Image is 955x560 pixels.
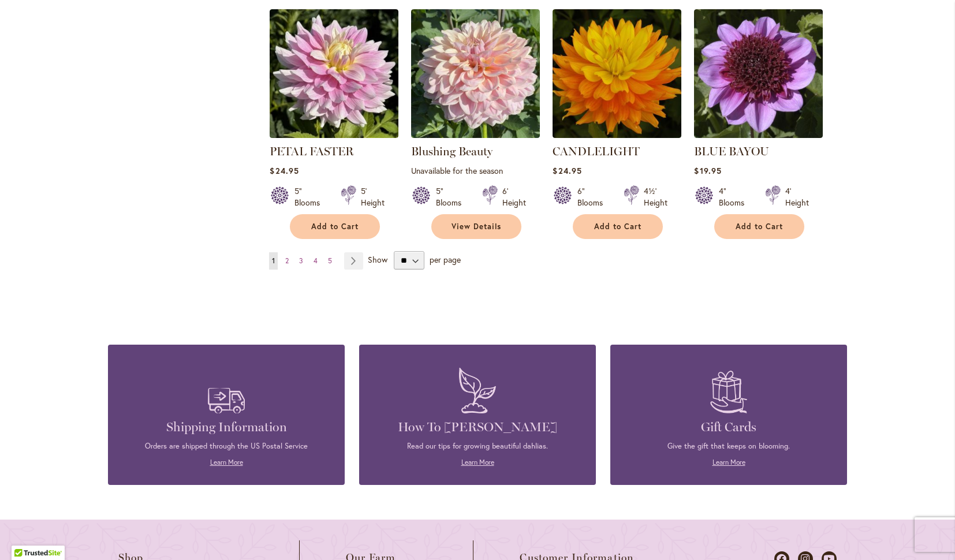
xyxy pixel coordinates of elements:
div: 4" Blooms [719,185,751,208]
a: 5 [325,252,335,270]
h4: Shipping Information [125,419,327,435]
div: 4½' Height [644,185,667,208]
span: per page [430,254,461,265]
span: 3 [299,256,303,265]
span: 4 [314,256,318,265]
a: 2 [282,252,292,270]
a: Learn More [461,458,494,466]
img: PETAL FASTER [270,9,398,138]
h4: Gift Cards [628,419,830,435]
a: BLUE BAYOU [694,129,823,140]
h4: How To [PERSON_NAME] [376,419,579,435]
a: PETAL FASTER [270,129,398,140]
button: Add to Cart [290,214,380,239]
div: 5' Height [361,185,385,208]
div: 6" Blooms [577,185,610,208]
span: Add to Cart [736,222,783,232]
p: Unavailable for the season [411,165,540,176]
span: Show [368,254,387,265]
a: Blushing Beauty [411,144,493,158]
img: Blushing Beauty [411,9,540,138]
span: $24.95 [553,165,581,176]
a: CANDLELIGHT [553,129,681,140]
a: Blushing Beauty [411,129,540,140]
span: 5 [328,256,332,265]
button: Add to Cart [573,214,663,239]
span: 2 [285,256,289,265]
span: Add to Cart [594,222,641,232]
div: 6' Height [502,185,526,208]
span: $19.95 [694,165,721,176]
span: $24.95 [270,165,299,176]
span: Add to Cart [311,222,359,232]
a: Learn More [712,458,745,466]
img: CANDLELIGHT [553,9,681,138]
div: 5" Blooms [436,185,468,208]
div: 4' Height [785,185,809,208]
span: View Details [452,222,501,232]
p: Read our tips for growing beautiful dahlias. [376,441,579,451]
a: BLUE BAYOU [694,144,769,158]
p: Give the gift that keeps on blooming. [628,441,830,451]
iframe: Launch Accessibility Center [9,519,41,551]
a: Learn More [210,458,243,466]
a: PETAL FASTER [270,144,354,158]
p: Orders are shipped through the US Postal Service [125,441,327,451]
div: 5" Blooms [294,185,327,208]
a: 4 [311,252,320,270]
span: 1 [272,256,275,265]
a: 3 [296,252,306,270]
a: CANDLELIGHT [553,144,640,158]
a: View Details [431,214,521,239]
img: BLUE BAYOU [694,9,823,138]
button: Add to Cart [714,214,804,239]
